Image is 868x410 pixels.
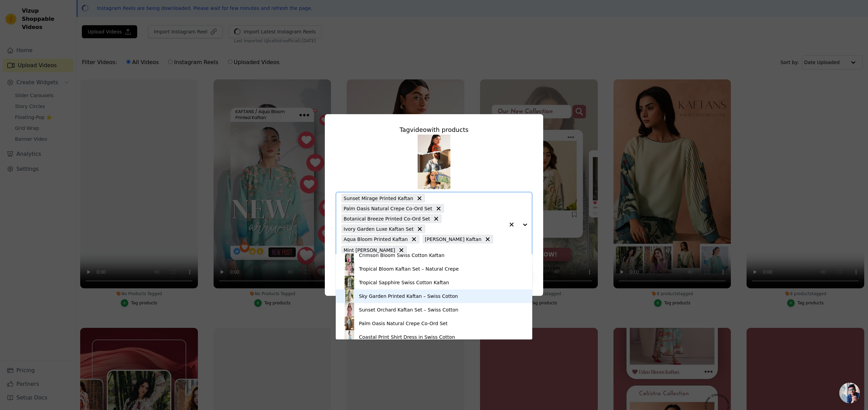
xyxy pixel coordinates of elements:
div: Sky Garden Printed Kaftan – Swiss Cotton [359,293,458,300]
div: Open chat [839,383,860,403]
div: Sunset Orchard Kaftan Set – Swiss Cotton [359,306,458,313]
span: Aqua Bloom Printed Kaftan [344,235,408,243]
div: Tropical Bloom Kaftan Set – Natural Crepe [359,265,459,272]
img: product thumbnail [343,248,356,262]
img: reel-preview-tgijqr-ua.myshopify.com-3714286741432100025_76025120423.jpeg [418,135,450,189]
span: Ivory Garden Luxe Kaftan Set [344,225,414,233]
span: [PERSON_NAME] Kaftan [425,235,481,243]
span: Palm Oasis Natural Crepe Co-Ord Set [344,204,432,212]
div: Coastal Print Shirt Dress in Swiss Cotton [359,334,455,340]
span: Botanical Breeze Printed Co-Ord Set [344,215,430,223]
span: Sunset Mirage Printed Kaftan [344,194,413,202]
div: Tag video with products [336,125,532,135]
div: Palm Oasis Natural Crepe Co-Ord Set [359,320,448,327]
img: product thumbnail [343,317,356,330]
div: Crimson Bloom Swiss Cotton Kaftan [359,252,445,259]
span: Mint [PERSON_NAME] [344,246,395,254]
img: product thumbnail [343,262,356,276]
img: product thumbnail [343,289,356,303]
img: product thumbnail [343,303,356,317]
div: Tropical Sapphire Swiss Cotton Kaftan [359,279,449,286]
img: product thumbnail [343,276,356,289]
img: product thumbnail [343,330,356,344]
